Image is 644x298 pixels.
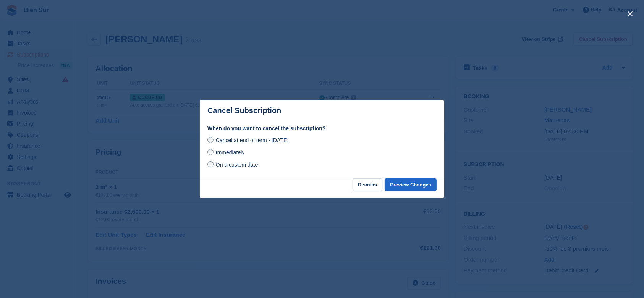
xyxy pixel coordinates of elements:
[216,149,244,155] span: Immediately
[624,8,636,20] button: close
[207,125,437,133] label: When do you want to cancel the subscription?
[207,161,214,167] input: On a custom date
[385,178,437,191] button: Preview Changes
[207,149,214,155] input: Immediately
[353,178,382,191] button: Dismiss
[216,162,258,168] span: On a custom date
[207,106,281,115] p: Cancel Subscription
[207,137,214,143] input: Cancel at end of term - [DATE]
[216,137,288,143] span: Cancel at end of term - [DATE]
